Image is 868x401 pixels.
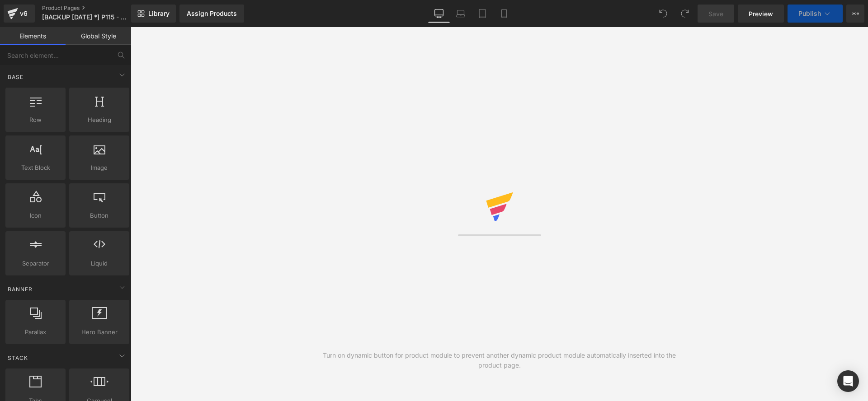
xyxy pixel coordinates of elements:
span: Text Block [8,163,63,173]
span: Library [148,9,170,18]
span: Row [8,115,63,125]
span: Liquid [72,259,127,268]
span: Image [72,163,127,173]
a: Product Pages [42,5,146,12]
span: [BACKUP [DATE] *] P115 - P1 - LP1 - V15 - CONTROLE - [DATE] [42,14,129,21]
span: Icon [8,211,63,220]
span: Separator [8,259,63,268]
span: Publish [798,10,821,17]
button: Undo [654,5,672,23]
span: Preview [749,9,773,19]
span: Stack [7,354,29,362]
button: Publish [788,5,843,23]
span: Parallax [8,327,63,337]
div: Assign Products [187,10,237,17]
a: Tablet [472,5,493,23]
span: Base [7,73,24,81]
a: Laptop [450,5,472,23]
span: Button [72,211,127,220]
span: Hero Banner [72,327,127,337]
a: Mobile [493,5,515,23]
a: Global Style [66,27,131,45]
div: Open Intercom Messenger [837,370,859,392]
a: v6 [4,5,35,23]
button: More [846,5,864,23]
a: Preview [738,5,784,23]
div: Turn on dynamic button for product module to prevent another dynamic product module automatically... [315,350,684,370]
div: v6 [18,8,29,19]
a: Desktop [428,5,450,23]
span: Save [708,9,723,19]
span: Banner [7,285,33,294]
span: Heading [72,115,127,125]
button: Redo [676,5,694,23]
a: New Library [131,5,176,23]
